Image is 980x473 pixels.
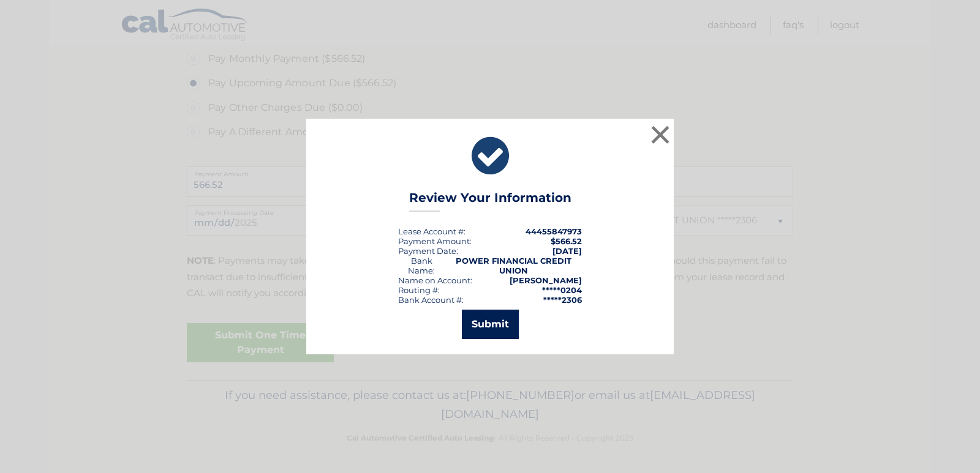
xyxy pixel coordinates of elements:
[398,295,464,305] div: Bank Account #:
[462,310,519,339] button: Submit
[398,246,456,256] span: Payment Date
[648,122,673,147] button: ×
[456,256,571,275] strong: POWER FINANCIAL CREDIT UNION
[552,246,582,256] span: [DATE]
[526,226,582,236] strong: 44455847973
[551,236,582,246] span: $566.52
[398,226,466,236] div: Lease Account #:
[398,275,472,285] div: Name on Account:
[398,246,458,256] div: :
[398,285,440,295] div: Routing #:
[398,236,472,246] div: Payment Amount:
[409,190,571,212] h3: Review Your Information
[398,256,445,275] div: Bank Name:
[510,275,582,285] strong: [PERSON_NAME]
